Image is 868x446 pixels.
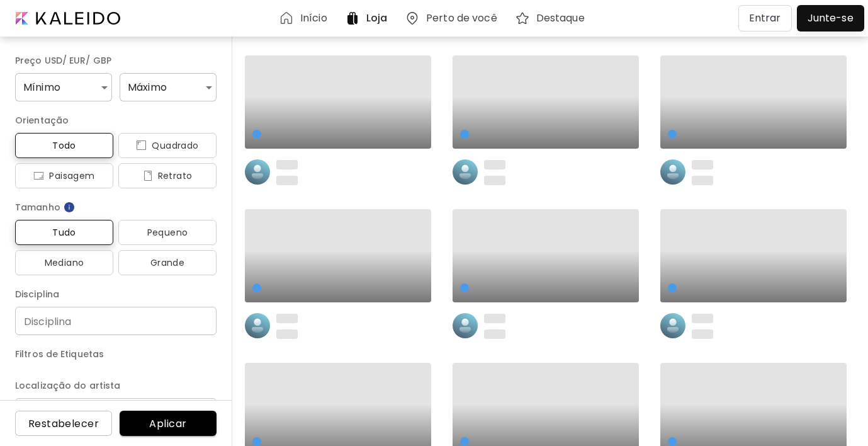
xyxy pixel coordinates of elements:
[128,225,206,240] span: Pequeno
[63,201,76,214] img: info
[749,11,781,26] p: Entrar
[15,346,217,362] h6: Filtros de Etiquetas
[118,250,217,275] button: Grande
[536,13,585,23] h6: Destaque
[15,200,217,215] h6: Tamanho
[120,411,217,436] button: Aplicar
[33,171,44,181] img: icon
[128,168,206,183] span: Retrato
[25,255,103,270] span: Mediano
[797,5,864,31] a: Junte-se
[15,287,217,302] h6: Disciplina
[366,13,387,23] h6: Loja
[738,5,797,31] a: Entrar
[15,220,113,245] button: Tudo
[738,5,792,31] button: Entrar
[128,255,206,270] span: Grande
[15,250,113,275] button: Mediano
[426,13,497,23] h6: Perto de você
[143,171,153,181] img: icon
[25,225,103,240] span: Tudo
[15,113,217,128] h6: Orientação
[25,168,103,183] span: Paisagem
[118,163,217,188] button: iconRetrato
[15,163,113,188] button: iconPaisagem
[15,53,217,68] h6: Preço USD/ EUR/ GBP
[25,138,103,153] span: Todo
[136,140,147,151] img: icon
[120,73,217,101] div: Máximo
[130,417,206,430] span: Aplicar
[128,138,206,153] span: Quadrado
[118,133,217,158] button: iconQuadrado
[15,133,113,158] button: Todo
[345,11,392,26] a: Loja
[515,11,590,26] a: Destaque
[405,11,502,26] a: Perto de você
[15,411,112,436] button: Restabelecer
[15,378,217,393] h6: Localização do artista
[279,11,332,26] a: Início
[25,417,102,430] span: Restabelecer
[15,73,112,101] div: Mínimo
[300,13,327,23] h6: Início
[118,220,217,245] button: Pequeno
